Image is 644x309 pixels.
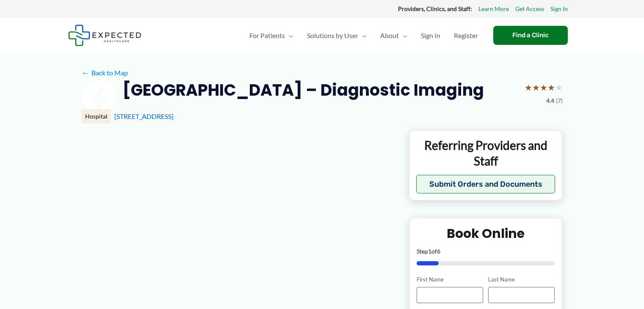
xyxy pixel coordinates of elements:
span: Register [454,21,478,50]
a: [STREET_ADDRESS] [114,112,174,120]
a: Sign In [550,3,568,14]
a: AboutMenu Toggle [373,21,414,50]
div: Hospital [82,109,111,124]
span: ★ [532,80,540,95]
span: Menu Toggle [358,21,367,50]
span: Menu Toggle [399,21,407,50]
h2: [GEOGRAPHIC_DATA] – Diagnostic Imaging [122,80,484,100]
a: Learn More [478,3,509,14]
a: Get Access [515,3,544,14]
span: Solutions by User [307,21,358,50]
span: 1 [428,248,431,255]
span: For Patients [249,21,285,50]
a: Register [447,21,485,50]
span: ★ [547,80,555,95]
span: ★ [555,80,563,95]
a: ←Back to Map [82,66,128,79]
a: Sign In [414,21,447,50]
span: Menu Toggle [285,21,293,50]
span: ★ [525,80,532,95]
span: (7) [556,95,563,106]
button: Submit Orders and Documents [416,175,556,193]
span: ← [82,69,90,77]
span: ★ [540,80,547,95]
span: About [380,21,399,50]
img: Expected Healthcare Logo - side, dark font, small [68,25,141,46]
span: 6 [437,248,440,255]
p: Step of [417,248,555,254]
nav: Primary Site Navigation [243,21,485,50]
span: 4.4 [546,95,554,106]
a: Solutions by UserMenu Toggle [300,21,373,50]
label: Last Name [488,276,555,284]
a: Find a Clinic [493,26,568,45]
h2: Book Online [417,225,555,242]
a: For PatientsMenu Toggle [243,21,300,50]
label: First Name [417,276,483,284]
span: Sign In [421,21,440,50]
p: Referring Providers and Staff [416,138,556,168]
strong: Providers, Clinics, and Staff: [398,5,472,12]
